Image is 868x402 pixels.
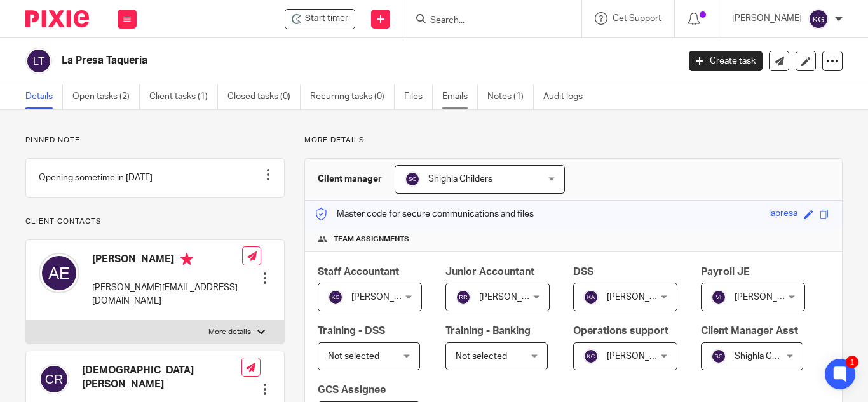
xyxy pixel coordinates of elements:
[304,135,843,145] p: More details
[607,352,677,361] span: [PERSON_NAME]
[405,171,420,187] img: svg%3E
[310,84,395,109] a: Recurring tasks (0)
[735,293,804,302] span: [PERSON_NAME]
[25,10,89,27] img: Pixie
[318,326,385,336] span: Training - DSS
[583,290,599,305] img: svg%3E
[456,352,507,361] span: Not selected
[149,84,218,109] a: Client tasks (1)
[62,54,548,67] h2: La Presa Taqueria
[25,48,52,74] img: svg%3E
[334,234,409,245] span: Team assignments
[689,51,763,71] a: Create task
[351,293,421,302] span: [PERSON_NAME]
[846,356,858,368] div: 1
[711,290,726,305] img: svg%3E
[701,267,750,277] span: Payroll JE
[769,207,797,222] div: lapresa
[445,267,534,277] span: Junior Accountant
[82,364,241,391] h4: [DEMOGRAPHIC_DATA][PERSON_NAME]
[25,135,285,145] p: Pinned note
[732,12,802,25] p: [PERSON_NAME]
[442,84,478,109] a: Emails
[404,84,433,109] a: Files
[315,208,534,220] p: Master code for secure communications and files
[227,84,301,109] a: Closed tasks (0)
[583,349,599,364] img: svg%3E
[305,12,348,25] span: Start timer
[701,326,798,336] span: Client Manager Asst
[328,290,343,305] img: svg%3E
[487,84,534,109] a: Notes (1)
[39,364,69,394] img: svg%3E
[735,352,799,361] span: Shighla Childers
[318,173,382,185] h3: Client manager
[456,290,471,305] img: svg%3E
[479,293,549,302] span: [PERSON_NAME]
[92,281,242,307] p: [PERSON_NAME][EMAIL_ADDRESS][DOMAIN_NAME]
[285,9,355,29] div: La Presa Taqueria
[808,9,829,29] img: svg%3E
[711,349,726,364] img: svg%3E
[208,327,251,337] p: More details
[607,293,677,302] span: [PERSON_NAME]
[72,84,140,109] a: Open tasks (2)
[428,175,492,184] span: Shighla Childers
[318,385,386,395] span: GCS Assignee
[613,14,661,23] span: Get Support
[445,326,531,336] span: Training - Banking
[25,84,63,109] a: Details
[573,326,668,336] span: Operations support
[543,84,592,109] a: Audit logs
[92,253,242,269] h4: [PERSON_NAME]
[180,253,193,265] i: Primary
[39,253,79,293] img: svg%3E
[429,15,543,27] input: Search
[328,352,379,361] span: Not selected
[573,267,593,277] span: DSS
[25,217,285,227] p: Client contacts
[318,267,399,277] span: Staff Accountant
